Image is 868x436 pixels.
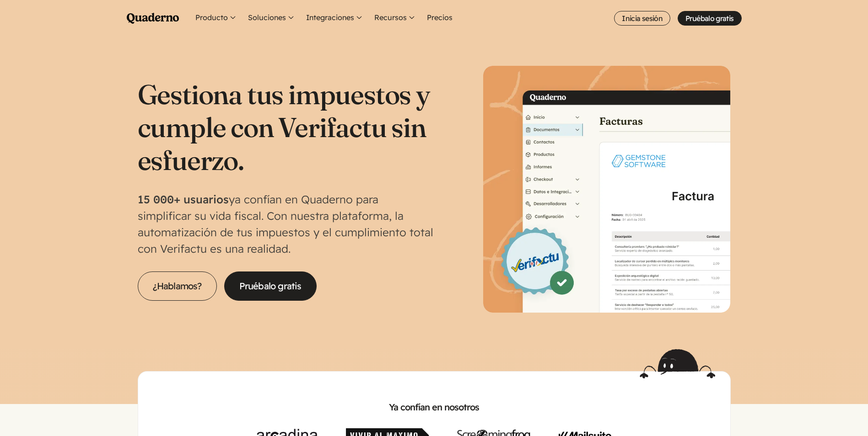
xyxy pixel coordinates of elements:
[153,401,716,414] h2: Ya confían en nosotros
[614,11,670,26] a: Inicia sesión
[224,271,317,301] a: Pruébalo gratis
[138,192,229,206] strong: 15 000+ usuarios
[138,271,217,301] a: ¿Hablamos?
[138,191,434,257] p: ya confían en Quaderno para simplificar su vida fiscal. Con nuestra plataforma, la automatización...
[138,78,434,176] h1: Gestiona tus impuestos y cumple con Verifactu sin esfuerzo.
[678,11,741,26] a: Pruébalo gratis
[483,66,730,313] img: Interfaz de Quaderno mostrando la página Factura con el distintivo Verifactu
